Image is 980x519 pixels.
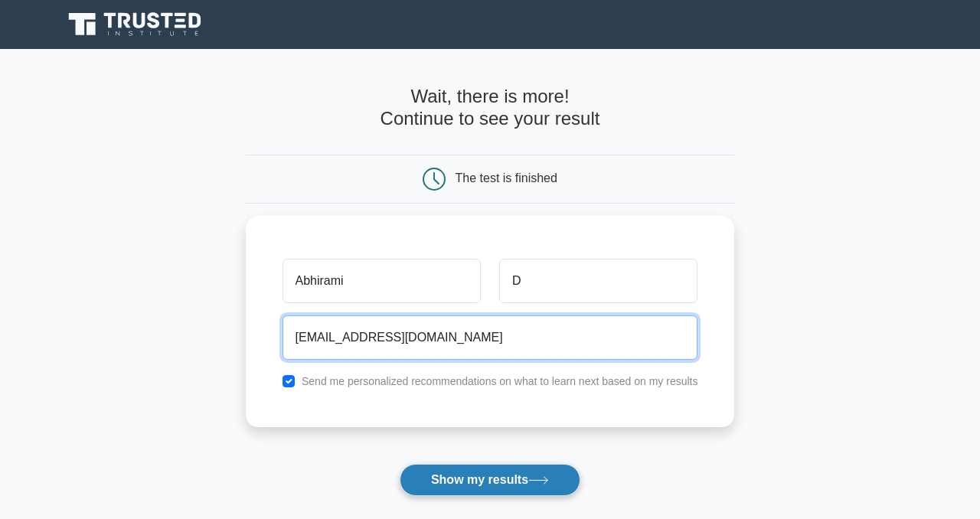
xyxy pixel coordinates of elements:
[456,171,557,184] div: The test is finished
[302,375,698,387] label: Send me personalized recommendations on what to learn next based on my results
[283,315,698,360] input: Email
[400,464,580,496] button: Show my results
[499,259,697,303] input: Last name
[246,86,735,130] h4: Wait, there is more! Continue to see your result
[283,259,481,303] input: First name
